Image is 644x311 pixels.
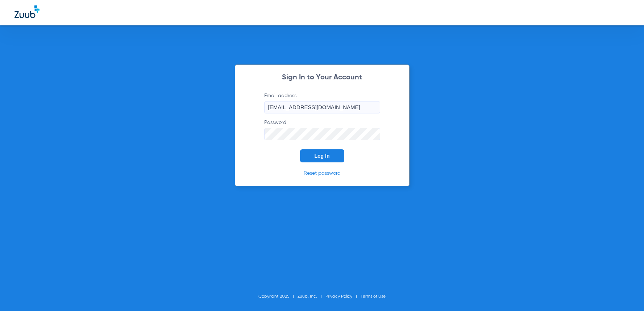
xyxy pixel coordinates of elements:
[264,128,380,140] input: Password
[264,92,380,113] label: Email address
[315,153,330,159] span: Log In
[304,171,341,176] a: Reset password
[264,101,380,113] input: Email address
[14,5,40,18] img: Zuub Logo
[608,276,644,311] iframe: Chat Widget
[258,293,298,300] li: Copyright 2025
[264,119,380,140] label: Password
[253,74,391,81] h2: Sign In to Your Account
[298,293,325,300] li: Zuub, Inc.
[361,294,386,299] a: Terms of Use
[300,149,344,162] button: Log In
[325,294,352,299] a: Privacy Policy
